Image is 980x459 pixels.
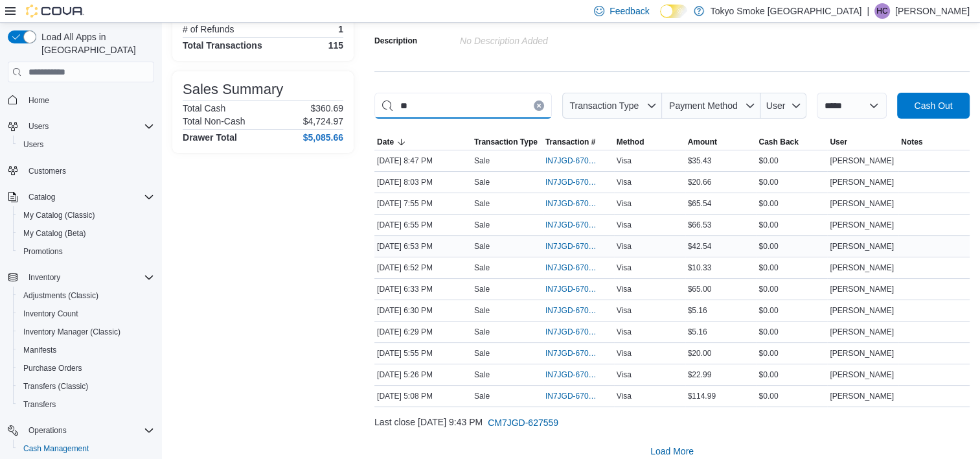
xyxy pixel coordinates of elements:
span: $65.00 [688,284,712,294]
p: Sale [474,370,490,380]
button: Transfers [13,395,159,414]
div: $0.00 [756,367,827,383]
label: Description [374,36,417,46]
span: Manifests [23,345,56,355]
span: IN7JGD-6702263 [545,327,598,337]
span: Transaction Type [569,100,639,111]
button: Transfers (Classic) [13,377,159,395]
span: [PERSON_NAME] [830,198,894,209]
span: Visa [617,156,632,166]
span: Promotions [18,244,154,259]
p: Tokyo Smoke [GEOGRAPHIC_DATA] [711,3,862,19]
div: $0.00 [756,303,827,318]
p: Sale [474,305,490,316]
div: [DATE] 6:29 PM [374,324,472,340]
span: [PERSON_NAME] [830,391,894,401]
button: Users [13,135,159,154]
button: IN7JGD-6702263 [545,324,611,340]
span: [PERSON_NAME] [830,156,894,166]
span: IN7JGD-6701768 [545,391,598,401]
span: Purchase Orders [18,360,154,376]
a: Customers [23,163,71,179]
span: Purchase Orders [23,363,82,373]
span: Operations [28,425,67,436]
button: User [760,93,806,119]
span: Customers [28,166,66,176]
div: $0.00 [756,260,827,276]
span: $65.54 [688,198,712,209]
span: My Catalog (Beta) [18,226,154,241]
button: Catalog [3,188,159,206]
span: $10.33 [688,263,712,273]
div: [DATE] 8:47 PM [374,153,472,169]
span: IN7JGD-6702470 [545,220,598,230]
input: Dark Mode [660,5,687,18]
div: [DATE] 6:33 PM [374,281,472,297]
div: $0.00 [756,153,827,169]
span: Adjustments (Classic) [18,288,154,303]
span: Inventory Manager (Classic) [18,324,154,340]
button: Users [3,117,159,135]
span: Users [18,137,154,152]
span: Visa [617,220,632,230]
span: Home [23,91,154,108]
button: Home [3,90,159,109]
p: Sale [474,220,490,230]
span: Visa [617,370,632,380]
button: Operations [23,423,72,438]
span: My Catalog (Beta) [23,228,86,239]
span: Transfers (Classic) [23,381,88,392]
button: Transaction # [543,134,614,150]
div: [DATE] 7:55 PM [374,196,472,211]
h6: # of Refunds [183,24,234,34]
a: Transfers [18,397,61,412]
button: Inventory [3,268,159,287]
button: Clear input [534,100,544,111]
span: Dark Mode [660,18,661,19]
span: Load More [650,445,694,458]
span: Cash Management [18,441,154,456]
span: [PERSON_NAME] [830,177,894,187]
span: [PERSON_NAME] [830,263,894,273]
p: Sale [474,327,490,337]
button: Cash Management [13,440,159,458]
span: Load All Apps in [GEOGRAPHIC_DATA] [36,30,154,56]
span: IN7JGD-6702291 [545,284,598,294]
a: Transfers (Classic) [18,379,93,394]
button: IN7JGD-6702470 [545,217,611,233]
div: [DATE] 5:08 PM [374,388,472,404]
span: IN7JGD-6703017 [545,177,598,187]
span: Visa [617,177,632,187]
div: Heather Chafe [874,3,890,19]
a: Cash Management [18,441,94,456]
span: Adjustments (Classic) [23,290,98,301]
span: [PERSON_NAME] [830,370,894,380]
h6: Total Non-Cash [183,116,245,126]
span: My Catalog (Classic) [23,210,95,220]
span: Visa [617,198,632,209]
span: Date [377,137,394,147]
button: My Catalog (Beta) [13,224,159,242]
span: Method [617,137,644,147]
input: This is a search bar. As you type, the results lower in the page will automatically filter. [374,93,552,119]
span: Users [28,121,49,132]
span: $20.00 [688,348,712,359]
span: IN7JGD-6702266 [545,305,598,316]
a: Manifests [18,342,62,358]
h6: Total Cash [183,103,225,113]
p: Sale [474,348,490,359]
span: [PERSON_NAME] [830,241,894,252]
h4: $5,085.66 [303,132,343,143]
button: Customers [3,161,159,180]
div: [DATE] 5:26 PM [374,367,472,383]
button: Cash Out [897,93,970,119]
button: Transaction Type [562,93,662,119]
span: User [830,137,847,147]
span: $5.16 [688,305,707,316]
span: [PERSON_NAME] [830,220,894,230]
span: Visa [617,348,632,359]
p: Sale [474,263,490,273]
button: Date [374,134,472,150]
button: Cash Back [756,134,827,150]
a: My Catalog (Beta) [18,226,91,241]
